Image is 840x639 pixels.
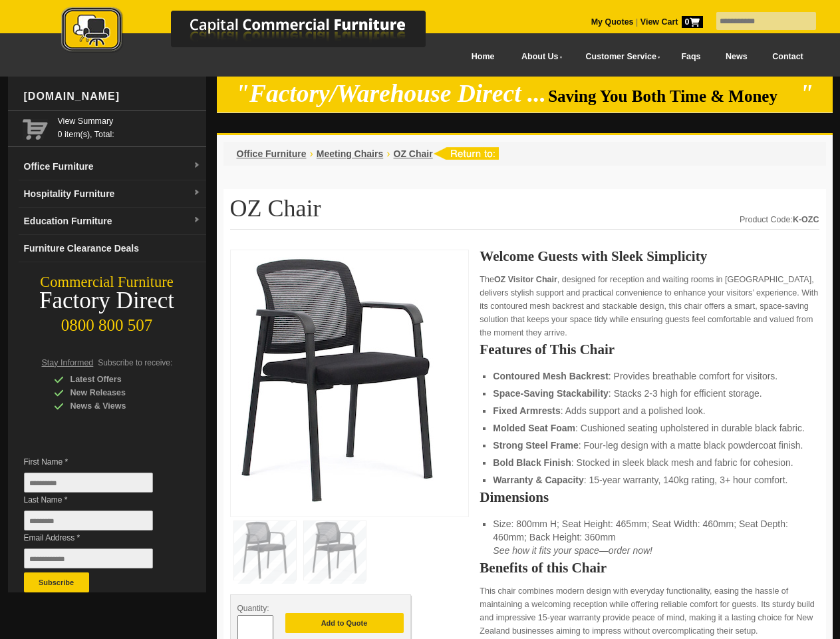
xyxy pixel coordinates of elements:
input: First Name * [24,473,153,493]
strong: View Cart [640,17,703,27]
span: Email Address * [24,531,173,544]
em: " [799,80,813,107]
a: OZ Chair [394,148,433,159]
strong: Strong Steel Frame [493,440,578,451]
a: Education Furnituredropdown [19,208,206,235]
span: Last Name * [24,493,173,507]
div: Factory Direct [8,292,206,310]
a: Office Furniture [237,148,307,159]
strong: Fixed Armrests [493,405,560,416]
strong: Bold Black Finish [493,457,571,468]
a: Hospitality Furnituredropdown [19,180,206,208]
img: dropdown [193,162,201,170]
img: Capital Commercial Furniture Logo [25,7,490,55]
button: Subscribe [24,572,89,592]
span: 0 item(s), Total: [58,114,201,139]
img: Oz Chair, black fabric, steel frame, stackable, arms, for waiting rooms [237,257,437,506]
a: My Quotes [591,17,634,27]
img: return to [433,147,499,160]
em: See how it fits your space—order now! [493,545,652,556]
span: Quantity: [237,604,269,613]
input: Email Address * [24,548,153,568]
h2: Welcome Guests with Sleek Simplicity [480,250,819,263]
span: Saving You Both Time & Money [548,87,797,105]
strong: Contoured Mesh Backrest [493,371,608,381]
div: Product Code: [740,213,819,226]
a: Furniture Clearance Deals [19,235,206,262]
li: : Four-leg design with a matte black powdercoat finish. [493,439,805,452]
strong: Warranty & Capacity [493,475,583,485]
a: Customer Service [571,42,668,72]
span: 0 [682,16,703,28]
li: : Provides breathable comfort for visitors. [493,369,805,383]
strong: K-OZC [793,215,819,224]
li: Size: 800mm H; Seat Height: 465mm; Seat Width: 460mm; Seat Depth: 460mm; Back Height: 360mm [493,517,805,557]
li: : Stacks 2-3 high for efficient storage. [493,387,805,400]
p: This chair combines modern design with everyday functionality, easing the hassle of maintaining a... [480,584,819,638]
img: dropdown [193,216,201,224]
a: News [713,42,760,72]
div: 0800 800 507 [8,310,206,335]
a: Contact [760,42,815,72]
input: Last Name * [24,511,153,531]
em: "Factory/Warehouse Direct ... [235,80,546,107]
strong: Molded Seat Foam [493,423,575,433]
div: Commercial Furniture [8,273,206,292]
a: Office Furnituredropdown [19,153,206,180]
li: › [310,147,313,160]
strong: Space-Saving Stackability [493,388,609,399]
h2: Benefits of this Chair [480,561,819,574]
span: First Name * [24,455,173,469]
h2: Dimensions [480,491,819,504]
span: Subscribe to receive: [98,358,172,367]
a: Capital Commercial Furniture Logo [25,7,490,59]
li: : Stocked in sleek black mesh and fabric for cohesion. [493,456,805,469]
div: News & Views [54,399,180,413]
a: View Summary [58,114,201,128]
li: : Adds support and a polished look. [493,404,805,417]
p: The , designed for reception and waiting rooms in [GEOGRAPHIC_DATA], delivers stylish support and... [480,273,819,339]
li: › [386,147,390,160]
a: Meeting Chairs [317,148,383,159]
strong: OZ Visitor Chair [494,275,557,284]
a: Faqs [669,42,714,72]
h1: OZ Chair [230,196,819,230]
button: Add to Quote [285,613,404,633]
li: : Cushioned seating upholstered in durable black fabric. [493,421,805,435]
img: dropdown [193,189,201,197]
h2: Features of This Chair [480,343,819,356]
div: [DOMAIN_NAME] [19,77,206,116]
span: Stay Informed [42,358,94,367]
div: New Releases [54,386,180,399]
li: : 15-year warranty, 140kg rating, 3+ hour comfort. [493,473,805,487]
div: Latest Offers [54,373,180,386]
a: About Us [507,42,571,72]
a: View Cart0 [638,17,702,27]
